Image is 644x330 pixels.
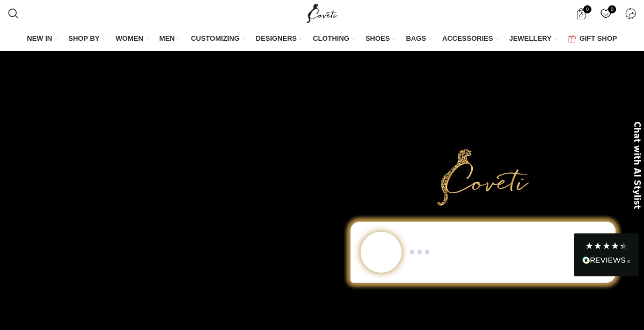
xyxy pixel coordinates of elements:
span: SHOP BY [68,34,99,43]
span: NEW IN [27,34,52,43]
a: Search [3,3,24,24]
span: CLOTHING [313,34,349,43]
a: 0 [595,3,617,24]
span: JEWELLERY [509,34,552,43]
a: SHOP BY [68,28,105,50]
div: My Wishlist [595,3,617,24]
div: 4.28 Stars [585,241,628,250]
div: Main navigation [3,28,641,50]
a: DESIGNERS [255,28,302,50]
a: GIFT SHOP [568,28,617,50]
a: ACCESSORIES [442,28,499,50]
a: JEWELLERY [509,28,557,50]
span: GIFT SHOP [580,34,617,43]
span: 0 [608,5,616,13]
a: BAGS [406,28,431,50]
a: WOMEN [116,28,149,50]
div: Chat to Shop demo [335,222,631,283]
span: SHOES [365,34,390,43]
span: DESIGNERS [255,34,297,43]
span: ACCESSORIES [442,34,493,43]
img: Primary Gold [437,149,529,205]
a: CUSTOMIZING [191,28,245,50]
a: NEW IN [27,28,57,50]
a: SHOES [365,28,396,50]
div: Read All Reviews [582,254,631,268]
div: Read All Reviews [574,233,639,276]
a: Site logo [304,9,340,17]
span: BAGS [406,34,426,43]
span: CUSTOMIZING [191,34,240,43]
span: 0 [583,5,591,13]
img: GiftBag [568,35,576,42]
a: CLOTHING [313,28,355,50]
a: MEN [159,28,180,50]
span: MEN [159,34,175,43]
img: REVIEWS.io [582,256,631,264]
a: 0 [570,3,592,24]
span: WOMEN [116,34,143,43]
